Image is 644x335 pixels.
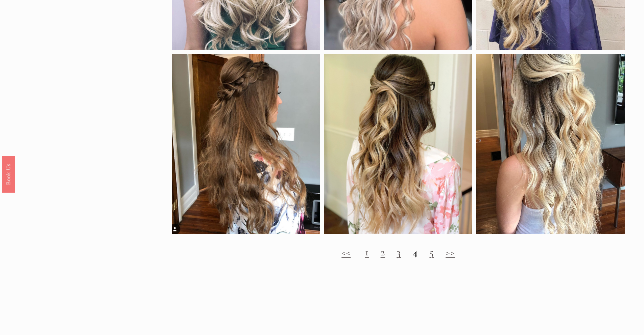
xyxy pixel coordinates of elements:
[365,246,369,258] a: 1
[2,156,15,192] a: Book Us
[429,246,434,258] a: 5
[413,246,418,258] strong: 4
[341,246,351,258] a: <<
[381,246,385,258] a: 2
[397,246,401,258] a: 3
[446,246,455,258] a: >>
